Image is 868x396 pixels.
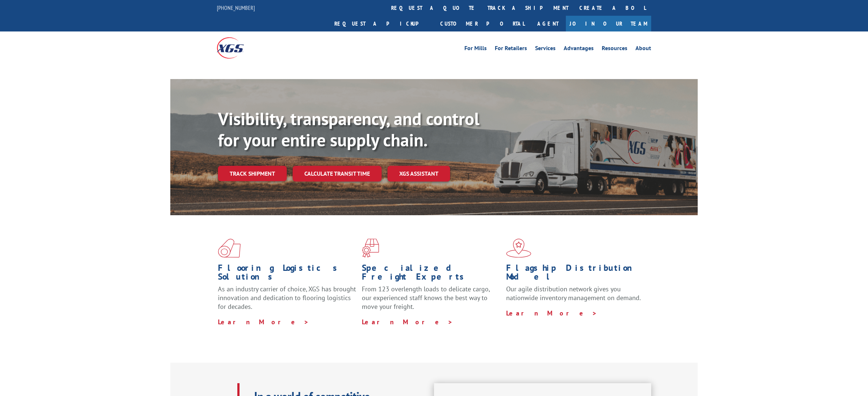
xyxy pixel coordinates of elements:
[293,166,382,182] a: Calculate transit time
[329,16,435,31] a: Request a pickup
[506,264,645,285] h1: Flagship Distribution Model
[602,45,627,53] a: Resources
[218,239,241,258] img: xgs-icon-total-supply-chain-intelligence-red
[218,166,287,181] a: Track shipment
[218,318,309,326] a: Learn More >
[464,45,487,53] a: For Mills
[435,16,530,31] a: Customer Portal
[362,285,500,317] p: From 123 overlength loads to delicate cargo, our experienced staff knows the best way to move you...
[387,166,450,182] a: XGS ASSISTANT
[506,239,531,258] img: xgs-icon-flagship-distribution-model-red
[495,45,527,53] a: For Retailers
[362,318,453,326] a: Learn More >
[362,239,379,258] img: xgs-icon-focused-on-flooring-red
[506,285,641,302] span: Our agile distribution network gives you nationwide inventory management on demand.
[635,45,651,53] a: About
[362,264,500,285] h1: Specialized Freight Experts
[566,16,651,31] a: Join Our Team
[535,45,556,53] a: Services
[506,309,597,317] a: Learn More >
[530,16,566,31] a: Agent
[218,107,479,151] b: Visibility, transparency, and control for your entire supply chain.
[218,264,356,285] h1: Flooring Logistics Solutions
[564,45,594,53] a: Advantages
[217,4,255,11] a: [PHONE_NUMBER]
[218,285,356,311] span: As an industry carrier of choice, XGS has brought innovation and dedication to flooring logistics...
